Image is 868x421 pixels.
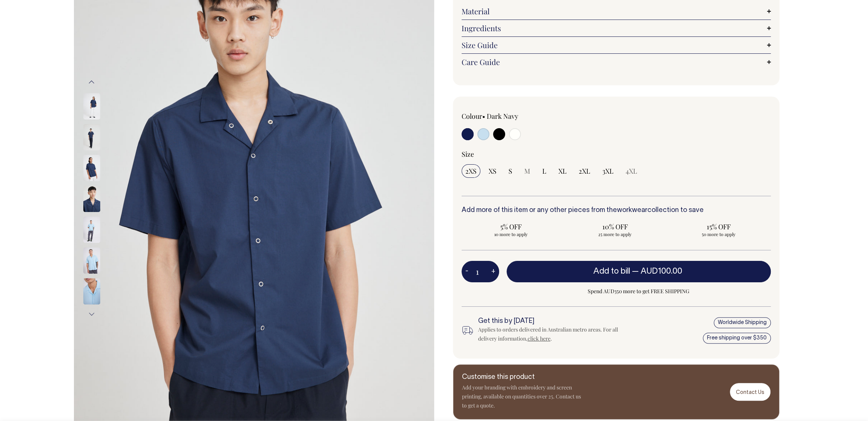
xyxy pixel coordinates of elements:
span: XL [558,167,567,176]
input: 10% OFF 25 more to apply [565,220,665,239]
button: + [487,264,499,279]
span: 25 more to apply [569,231,661,237]
span: Add to bill [593,268,630,275]
span: Spend AUD350 more to get FREE SHIPPING [507,287,771,296]
span: 4XL [626,167,637,176]
a: Ingredients [462,24,771,33]
span: — [632,268,684,275]
button: - [462,264,472,279]
span: 3XL [602,167,614,176]
h6: Customise this product [462,374,582,381]
span: M [524,167,530,176]
span: L [542,167,546,176]
input: 15% OFF 50 more to apply [669,220,769,239]
a: click here [528,335,551,342]
a: Size Guide [462,41,771,50]
div: Applies to orders delivered in Australian metro areas. For all delivery information, . [478,325,630,343]
a: Care Guide [462,58,771,67]
div: Size [462,150,771,159]
span: 5% OFF [465,222,557,231]
input: 4XL [622,164,641,178]
span: 2XS [465,167,477,176]
button: Next [86,306,97,323]
input: XL [555,164,570,178]
span: AUD100.00 [641,268,682,275]
img: dark-navy [83,93,100,120]
input: XS [485,164,500,178]
span: 10% OFF [569,222,661,231]
button: Previous [86,74,97,91]
span: 50 more to apply [673,231,765,237]
input: L [539,164,550,178]
span: 2XL [579,167,590,176]
input: 2XS [462,164,480,178]
button: Add to bill —AUD100.00 [507,261,771,282]
img: true-blue [83,247,100,274]
span: • [482,112,485,121]
a: Material [462,7,771,16]
div: Colour [462,112,585,121]
label: Dark Navy [487,112,518,121]
input: 3XL [599,164,617,178]
img: true-blue [83,217,100,243]
img: true-blue [83,278,100,304]
span: S [508,167,512,176]
span: 15% OFF [673,222,765,231]
input: 5% OFF 10 more to apply [462,220,561,239]
h6: Get this by [DATE] [478,318,630,325]
p: Add your branding with embroidery and screen printing, available on quantities over 25. Contact u... [462,383,582,410]
img: dark-navy [83,186,100,212]
span: 10 more to apply [465,231,557,237]
input: S [505,164,516,178]
img: dark-navy [83,124,100,150]
span: XS [489,167,496,176]
h6: Add more of this item or any other pieces from the collection to save [462,207,771,214]
a: Contact Us [730,383,770,401]
a: workwear [617,207,647,214]
input: 2XL [575,164,594,178]
img: dark-navy [83,155,100,181]
input: M [520,164,534,178]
